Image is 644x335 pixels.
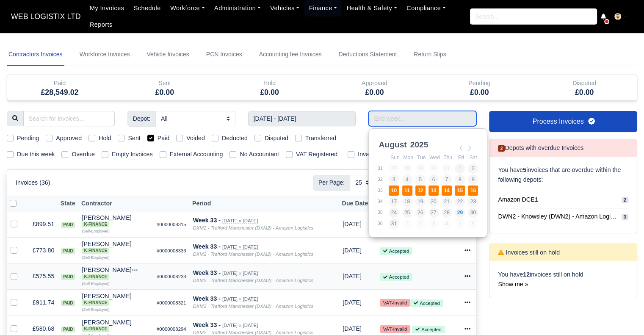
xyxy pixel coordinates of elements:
a: Accounting fee Invoices [257,43,323,66]
span: Amazon DCE1 [498,195,538,205]
span: paid [61,248,75,254]
div: Pending [433,78,525,88]
th: Period [190,196,340,211]
abbr: Saturday [469,155,477,161]
small: Accepted [412,326,445,333]
button: 22 [455,197,465,207]
button: 17 [389,197,399,207]
div: [PERSON_NAME] [82,215,150,227]
span: paid [61,222,75,228]
span: K-Finance [82,248,109,254]
div: Hold [224,78,316,88]
div: [PERSON_NAME] [82,319,150,332]
label: No Accountant [240,150,279,159]
input: Search... [470,8,597,25]
small: #0000008315 [157,222,186,227]
strong: 5 [523,166,526,173]
strong: 12 [523,271,530,278]
span: paid [61,274,75,280]
abbr: Thursday [443,155,452,161]
th: Due Date [339,196,376,211]
input: Start week... [248,111,356,126]
p: You have invoices that are overdue within the following depots: [498,165,628,185]
span: K-Finance [82,300,109,306]
button: 11 [402,185,412,196]
small: [DATE] » [DATE] [222,218,258,224]
button: 7 [442,174,452,185]
abbr: Monday [403,155,413,161]
small: (Self-Employed) [82,307,109,312]
a: Process Invoices [489,111,637,132]
div: Disputed [538,78,630,88]
div: [PERSON_NAME] K-Finance [82,319,150,332]
h6: Depots with overdue Invoices [498,144,583,152]
div: [PERSON_NAME] K-Finance [82,267,150,280]
td: £773.80 [24,237,58,263]
button: 4 [402,174,412,185]
small: #0000008294 [157,327,186,332]
label: Paid [158,133,170,143]
span: 12 hours from now [343,325,362,332]
small: #0000008233 [157,274,186,279]
td: 34 [377,196,389,207]
div: Approved [322,75,427,100]
small: (Self-Employed) [82,282,109,286]
button: Next Month [464,143,475,153]
small: #0000008321 [157,300,186,305]
div: [PERSON_NAME] [82,241,150,254]
span: paid [61,327,75,332]
button: 15 [455,185,465,196]
small: VAT-Invalid [380,299,410,307]
a: Vehicle Invoices [145,43,191,66]
small: [DATE] » [DATE] [222,296,258,302]
a: Return Slips [412,43,448,66]
td: 31 [377,163,389,174]
a: Amazon DCE1 2 [498,191,628,208]
div: Sent [112,75,217,100]
span: 12 hours from now [343,221,362,227]
span: DWN2 - Knowsley (DWN2) - Amazon Logistics (L34 7XL) [498,212,618,221]
div: [PERSON_NAME] K-Finance [82,241,150,254]
div: [PERSON_NAME] [82,293,150,306]
a: Show me » [498,281,528,288]
button: 10 [389,185,399,196]
td: £575.55 [24,263,58,290]
span: 2 [622,197,628,203]
i: DXM2 - Trafford Manchester (DXM2) - Amazon Logistics [193,278,313,283]
small: (Self-Employed) [82,229,109,233]
iframe: Chat Widget [602,294,644,335]
label: VAT Registered [296,150,337,159]
strong: Week 33 - [193,217,221,224]
abbr: Wednesday [429,155,439,161]
input: Use the arrow keys to pick a date [368,111,476,126]
strong: Week 33 - [193,269,221,276]
label: Transferred [305,133,336,143]
h5: £28,549.02 [14,88,106,97]
small: #0000008333 [157,248,186,253]
h6: Invoices (36) [16,179,50,186]
label: Invalid VAT [358,150,388,159]
div: Disputed [532,75,637,100]
button: 20 [428,197,439,207]
a: PCN Invoices [205,43,244,66]
label: Due this week [17,150,55,159]
span: 12 hours from now [343,299,362,306]
a: Reports [85,17,117,33]
span: 2 [498,145,505,152]
button: 27 [428,208,439,218]
button: 26 [415,208,426,218]
span: Per Page: [313,175,350,190]
span: 12 hours from now [343,247,362,254]
span: K-Finance [82,221,109,227]
button: 5 [415,174,426,185]
label: Voided [186,133,205,143]
button: 30 [468,208,478,218]
abbr: Sunday [390,155,399,161]
label: Disputed [265,133,288,143]
div: Paid [14,78,106,88]
div: 2025 [409,138,430,151]
td: 36 [377,218,389,229]
small: [DATE] » [DATE] [222,271,258,276]
i: DXM2 - Trafford Manchester (DXM2) - Amazon Logistics [193,330,313,335]
h6: Invoices still on hold [498,249,560,256]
